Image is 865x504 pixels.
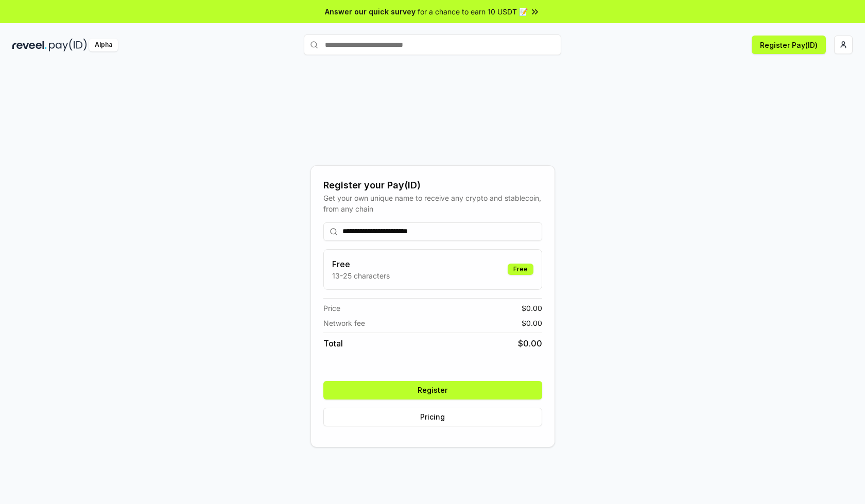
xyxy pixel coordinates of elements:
span: $ 0.00 [522,303,542,314]
img: reveel_dark [12,39,47,51]
div: Alpha [89,39,118,51]
span: $ 0.00 [522,318,542,328]
span: Price [323,303,340,314]
div: Free [508,264,533,275]
span: Total [323,337,343,350]
span: for a chance to earn 10 USDT 📝 [418,6,528,17]
div: Register your Pay(ID) [323,178,542,193]
img: pay_id [49,39,87,51]
button: Register [323,381,542,399]
span: Answer our quick survey [325,6,416,17]
span: $ 0.00 [518,337,542,350]
button: Register Pay(ID) [752,36,826,54]
div: Get your own unique name to receive any crypto and stablecoin, from any chain [323,193,542,214]
h3: Free [332,258,390,270]
p: 13-25 characters [332,270,390,281]
button: Pricing [323,408,542,426]
span: Network fee [323,318,365,328]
